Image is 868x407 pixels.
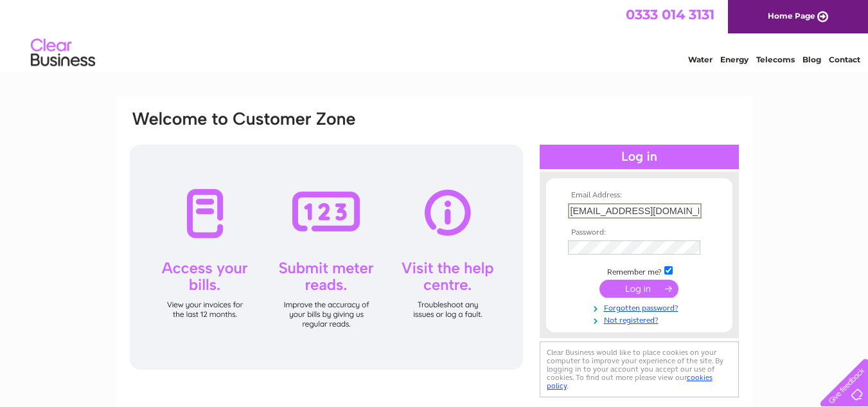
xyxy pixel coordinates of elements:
a: 0333 014 3131 [626,6,714,23]
th: Email Address: [565,191,714,200]
a: Contact [829,55,860,64]
a: Blog [802,55,821,64]
th: Password: [565,228,714,237]
a: cookies policy [547,373,713,390]
td: Remember me? [565,264,714,277]
img: logo.png [30,33,96,73]
div: Clear Business is a trading name of Verastar Limited (registered in [GEOGRAPHIC_DATA] No. 3667643... [131,7,738,62]
a: Energy [720,55,748,64]
a: Forgotten password? [568,301,714,313]
div: Clear Business would like to place cookies on your computer to improve your experience of the sit... [540,341,739,397]
input: Submit [599,280,678,298]
a: Water [688,55,713,64]
a: Telecoms [756,55,795,64]
a: Not registered? [568,313,714,325]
